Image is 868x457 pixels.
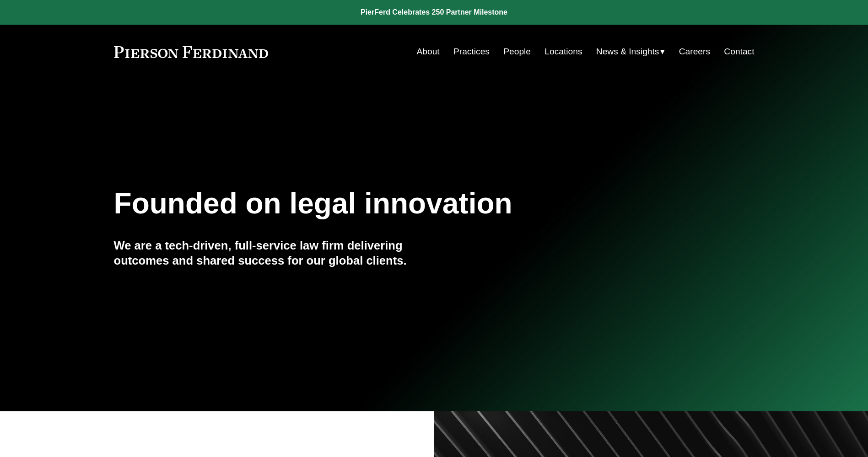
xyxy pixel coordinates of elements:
h4: We are a tech-driven, full-service law firm delivering outcomes and shared success for our global... [114,238,434,268]
span: News & Insights [596,44,659,60]
a: About [417,43,440,60]
a: People [503,43,531,60]
h1: Founded on legal innovation [114,187,648,220]
a: folder dropdown [596,43,665,60]
a: Contact [724,43,754,60]
a: Locations [545,43,582,60]
a: Careers [679,43,710,60]
a: Practices [453,43,490,60]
